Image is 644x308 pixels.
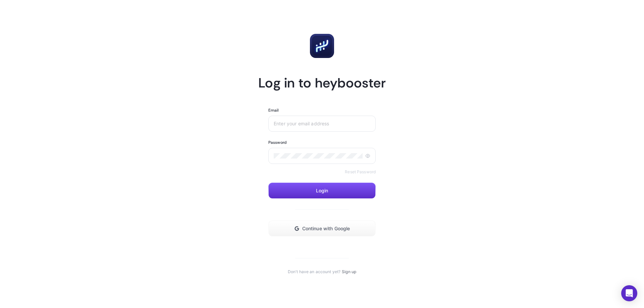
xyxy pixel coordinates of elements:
[288,269,340,274] span: Don't have an account yet?
[268,221,376,237] button: Continue with Google
[274,121,370,126] input: Enter your email address
[302,226,350,231] span: Continue with Google
[268,108,279,113] label: Email
[268,183,376,199] button: Login
[258,74,386,91] h1: Log in to heybooster
[342,269,356,274] a: Sign up
[345,169,376,175] a: Reset Password
[316,188,328,193] span: Login
[268,140,286,145] label: Password
[621,285,637,301] div: Open Intercom Messenger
